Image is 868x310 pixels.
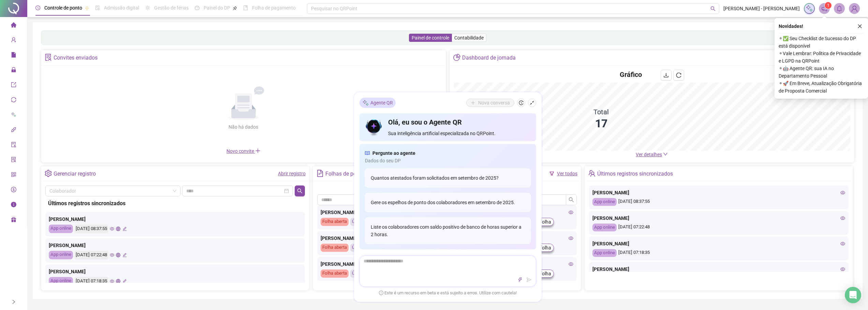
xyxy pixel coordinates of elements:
[676,72,681,78] span: reload
[663,152,668,157] span: down
[362,99,369,106] img: sparkle-icon.fc2bf0ac1784a2077858766a79e2daf3.svg
[85,6,89,10] span: pushpin
[122,279,127,283] span: edit
[226,148,261,154] span: Novo convite
[233,6,237,10] span: pushpin
[592,214,845,222] div: [PERSON_NAME]
[365,117,383,137] img: icon
[557,171,577,176] a: Ver todos
[45,54,52,61] span: solution
[569,210,573,215] span: eye
[145,5,150,10] span: sun
[379,290,383,295] span: exclamation-circle
[592,198,845,206] div: [DATE] 08:37:55
[592,189,845,196] div: [PERSON_NAME]
[723,5,800,12] span: [PERSON_NAME] - [PERSON_NAME]
[350,270,392,278] div: Último fechamento
[779,22,803,30] span: Novidades !
[11,199,16,212] span: info-circle
[549,171,554,176] span: filter
[49,251,73,259] div: App online
[779,65,864,80] span: ⚬ 🤖 Agente QR: sua IA no Departamento Pessoal
[597,168,673,180] div: Últimos registros sincronizados
[110,227,114,231] span: eye
[95,5,100,10] span: file-done
[321,209,573,216] div: [PERSON_NAME]
[49,225,73,233] div: App online
[365,149,370,157] span: read
[116,279,120,283] span: global
[49,215,301,223] div: [PERSON_NAME]
[779,80,864,95] span: ⚬ 🚀 Em Breve, Atualização Obrigatória de Proposta Comercial
[321,270,349,278] div: Folha aberta
[840,190,845,195] span: eye
[11,124,16,137] span: api
[243,5,248,10] span: book
[592,198,617,206] div: App online
[116,253,120,257] span: global
[840,267,845,272] span: eye
[518,277,523,282] span: thunderbolt
[636,152,668,157] a: Ver detalhes down
[821,5,827,12] span: notification
[365,168,531,187] div: Quantos atestados foram solicitados em setembro de 2025?
[44,5,82,11] span: Controle de ponto
[49,268,301,275] div: [PERSON_NAME]
[11,139,16,152] span: audit
[325,168,364,180] div: Folhas de ponto
[365,157,531,164] span: Dados do seu DP
[840,216,845,221] span: eye
[857,24,862,29] span: close
[827,3,829,8] span: 1
[350,218,392,226] div: Último fechamento
[11,49,16,63] span: file
[592,249,845,257] div: [DATE] 07:18:35
[195,5,200,10] span: dashboard
[466,99,514,107] button: Nova conversa
[592,265,845,273] div: [PERSON_NAME]
[110,253,114,257] span: eye
[11,94,16,108] span: sync
[104,5,139,11] span: Admissão digital
[519,100,524,105] span: history
[297,188,303,194] span: search
[569,197,574,202] span: search
[592,224,617,231] div: App online
[48,199,302,208] div: Últimos registros sincronizados
[372,149,415,157] span: Pergunte ao agente
[779,35,864,50] span: ⚬ ✅ Seu Checklist de Sucesso do DP está disponível
[525,276,533,284] button: send
[592,240,845,247] div: [PERSON_NAME]
[54,52,98,64] div: Convites enviados
[252,5,296,11] span: Folha de pagamento
[110,279,114,283] span: eye
[569,262,573,266] span: eye
[663,72,669,78] span: download
[11,64,16,78] span: lock
[122,253,127,257] span: edit
[588,170,595,177] span: team
[462,52,516,64] div: Dashboard de jornada
[11,79,16,93] span: export
[278,171,306,176] a: Abrir registro
[11,184,16,197] span: dollar
[530,100,534,105] span: shrink
[710,6,716,11] span: search
[11,169,16,182] span: qrcode
[212,123,275,131] div: Não há dados
[388,117,530,127] h4: Olá, eu sou o Agente QR
[122,227,127,231] span: edit
[779,50,864,65] span: ⚬ Vale Lembrar: Política de Privacidade e LGPD na QRPoint
[825,2,832,9] sup: 1
[11,299,16,304] span: right
[836,5,842,12] span: bell
[49,277,73,285] div: App online
[806,5,813,12] img: sparkle-icon.fc2bf0ac1784a2077858766a79e2daf3.svg
[592,224,845,231] div: [DATE] 07:22:48
[317,170,324,177] span: file-text
[454,35,484,40] span: Contabilidade
[321,244,349,252] div: Folha aberta
[11,154,16,167] span: solution
[11,34,16,48] span: user-add
[321,234,573,242] div: [PERSON_NAME]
